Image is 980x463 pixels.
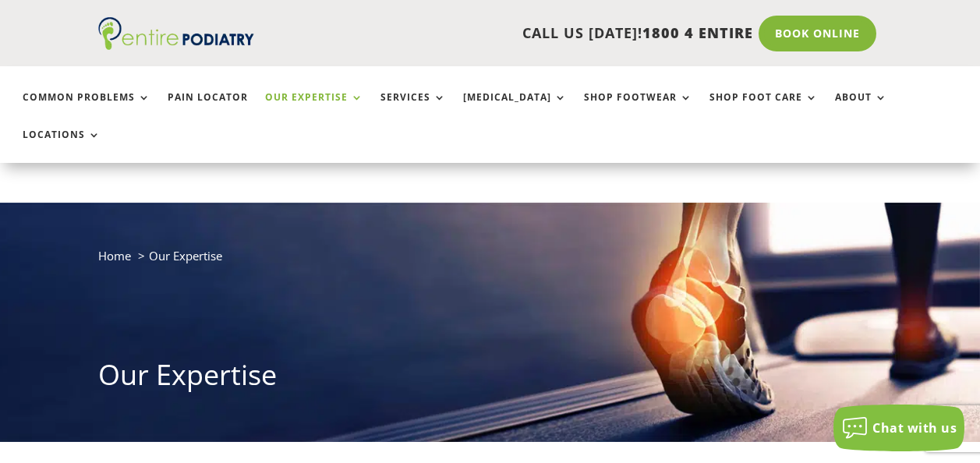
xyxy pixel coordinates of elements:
a: Locations [23,129,101,163]
a: Entire Podiatry [98,37,254,53]
h1: Our Expertise [98,355,883,402]
a: Our Expertise [265,92,363,125]
span: 1800 4 ENTIRE [642,23,753,42]
span: Chat with us [872,419,957,436]
a: [MEDICAL_DATA] [463,92,567,125]
button: Chat with us [833,405,964,451]
a: Home [98,248,131,263]
a: Book Online [759,16,876,51]
a: Shop Foot Care [709,92,818,125]
a: Services [380,92,446,125]
a: Pain Locator [168,92,248,125]
span: Our Expertise [149,248,222,263]
img: logo (1) [98,17,254,50]
a: Common Problems [23,92,150,125]
a: Shop Footwear [584,92,692,125]
a: About [835,92,887,125]
nav: breadcrumb [98,246,883,277]
p: CALL US [DATE]! [274,23,753,44]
